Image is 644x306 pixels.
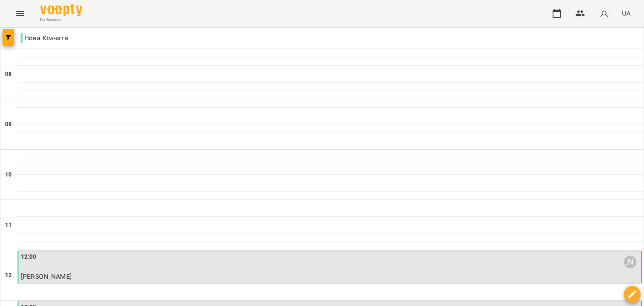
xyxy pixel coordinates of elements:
[40,4,82,16] img: Voopty Logo
[5,70,12,79] h6: 08
[21,252,36,262] label: 12:00
[5,220,12,230] h6: 11
[10,3,30,23] button: Menu
[5,120,12,129] h6: 09
[40,17,82,23] span: For Business
[21,33,68,43] p: Нова Кімната
[624,256,636,268] div: Стукан Сніжана
[5,170,12,179] h6: 10
[21,282,640,292] p: Іспанська дитяча
[618,5,634,21] button: UA
[21,272,72,280] span: [PERSON_NAME]
[622,9,631,18] span: UA
[598,8,610,19] img: avatar_s.png
[5,271,12,280] h6: 12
